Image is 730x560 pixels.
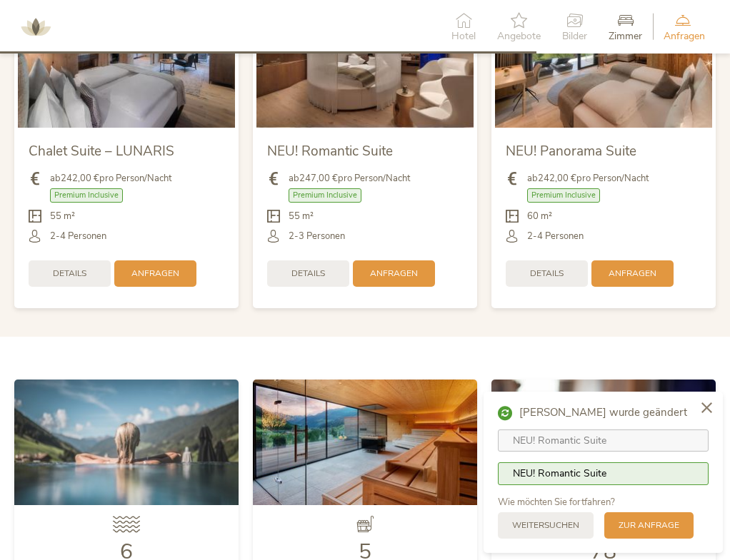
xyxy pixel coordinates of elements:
[370,268,418,280] span: Anfragen
[289,230,345,243] span: 2-3 Personen
[527,188,600,202] span: Premium Inclusive
[498,496,615,509] span: Wie möchten Sie fortfahren?
[131,268,179,280] span: Anfragen
[451,31,476,41] span: Hotel
[519,406,687,419] span: [PERSON_NAME] wurde geändert
[267,142,393,161] span: NEU! Romantic Suite
[530,268,564,280] span: Details
[538,172,576,185] b: 242,00 €
[512,519,579,531] span: weitersuchen
[562,31,587,41] span: Bilder
[291,268,325,280] span: Details
[289,188,361,202] span: Premium Inclusive
[497,31,541,41] span: Angebote
[14,21,57,31] a: AMONTI & LUNARIS Wellnessresort
[513,434,606,447] span: NEU! Romantic Suite
[29,142,174,161] span: Chalet Suite – LUNARIS
[527,210,552,223] span: 60 m²
[289,210,314,223] span: 55 m²
[619,519,679,531] span: zur Anfrage
[299,172,338,185] b: 247,00 €
[53,268,86,280] span: Details
[664,31,705,41] span: Anfragen
[50,172,171,185] span: ab pro Person/Nacht
[14,6,57,49] img: AMONTI & LUNARIS Wellnessresort
[527,230,584,243] span: 2-4 Personen
[527,172,649,185] span: ab pro Person/Nacht
[61,172,99,185] b: 242,00 €
[609,268,656,280] span: Anfragen
[609,31,642,41] span: Zimmer
[50,188,123,202] span: Premium Inclusive
[513,467,606,480] span: NEU! Romantic Suite
[50,210,75,223] span: 55 m²
[506,142,636,161] span: NEU! Panorama Suite
[50,230,106,243] span: 2-4 Personen
[289,172,410,185] span: ab pro Person/Nacht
